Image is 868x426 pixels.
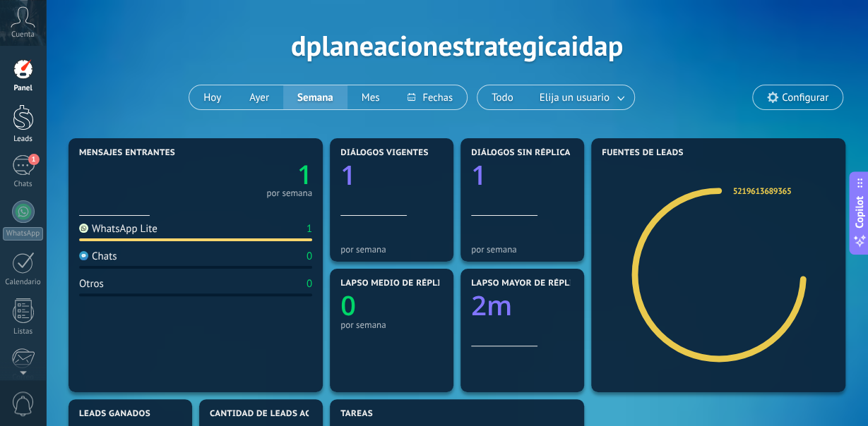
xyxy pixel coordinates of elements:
[732,185,791,196] a: 5219613689365
[340,409,373,419] span: Tareas
[340,157,356,193] text: 1
[471,287,573,324] a: 2m
[196,156,312,192] a: 1
[11,30,35,39] span: Cuenta
[471,279,583,288] span: Lapso mayor de réplica
[266,190,312,197] div: por semana
[340,148,429,158] span: Diálogos vigentes
[3,135,44,144] div: Leads
[3,327,44,336] div: Listas
[79,251,88,260] img: Chats
[3,180,44,189] div: Chats
[79,409,150,419] span: Leads ganados
[537,88,612,107] span: Elija un usuario
[782,92,828,104] span: Configurar
[307,277,312,291] div: 0
[189,85,235,109] button: Hoy
[340,319,443,330] div: por semana
[79,224,88,233] img: WhatsApp Lite
[477,85,528,109] button: Todo
[602,148,684,158] span: Fuentes de leads
[307,250,312,263] div: 0
[79,222,157,236] div: WhatsApp Lite
[340,279,452,288] span: Lapso medio de réplica
[340,287,356,324] text: 0
[79,277,104,291] div: Otros
[210,409,336,419] span: Cantidad de leads activos
[471,287,512,324] text: 2m
[528,85,634,109] button: Elija un usuario
[852,196,867,229] span: Copilot
[307,222,312,236] div: 1
[471,148,571,158] span: Diálogos sin réplica
[393,85,466,109] button: Fechas
[347,85,394,109] button: Mes
[471,244,573,255] div: por semana
[79,250,117,263] div: Chats
[340,244,443,255] div: por semana
[3,278,44,287] div: Calendario
[3,84,44,93] div: Panel
[235,85,283,109] button: Ayer
[471,157,487,193] text: 1
[28,154,40,165] span: 1
[283,85,347,109] button: Semana
[79,148,175,158] span: Mensajes entrantes
[3,227,43,241] div: WhatsApp
[297,156,312,192] text: 1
